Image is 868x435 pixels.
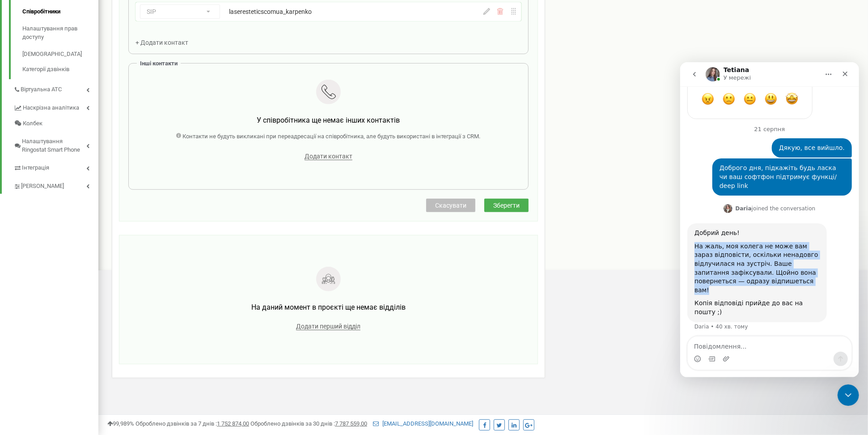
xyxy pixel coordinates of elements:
[680,62,859,377] iframe: Intercom live chat
[23,104,79,112] span: Наскрізна аналітика
[257,116,400,124] span: У співробітника ще немає інших контактів
[250,420,367,427] span: Оброблено дзвінків за 30 днів :
[435,202,466,209] span: Скасувати
[182,133,480,140] span: Контакти не будуть викликані при переадресації на співробітника, але будуть використані в інтегра...
[22,20,98,46] a: Налаштування прав доступу
[22,3,98,21] a: Співробітники
[13,116,98,132] a: Колбек
[22,137,86,154] span: Налаштування Ringostat Smart Phone
[251,303,406,311] span: На даний момент в проєкті ще немає відділів
[426,199,475,212] button: Скасувати
[135,39,188,46] span: + Додати контакт
[22,63,98,74] a: Категорії дзвінків
[23,119,42,128] span: Колбек
[296,323,360,330] span: Додати перший відділ
[484,199,529,212] button: Зберегти
[21,85,62,94] span: Віртуальна АТС
[135,2,521,21] div: SIPlaseresteticscomua_karpenko
[838,384,859,406] iframe: Intercom live chat
[13,98,98,116] a: Наскрізна аналітика
[22,46,98,63] a: [DEMOGRAPHIC_DATA]
[305,153,352,160] span: Додати контакт
[229,7,421,16] div: laseresteticscomua_karpenko
[373,420,473,427] a: [EMAIL_ADDRESS][DOMAIN_NAME]
[217,420,249,427] u: 1 752 874,00
[107,420,134,427] span: 99,989%
[21,182,64,191] span: [PERSON_NAME]
[13,79,98,98] a: Віртуальна АТС
[135,420,249,427] span: Оброблено дзвінків за 7 днів :
[140,60,178,67] span: Інші контакти
[13,131,98,158] a: Налаштування Ringostat Smart Phone
[13,158,98,176] a: Інтеграція
[335,420,367,427] u: 7 787 559,00
[493,202,520,209] span: Зберегти
[22,164,49,172] span: Інтеграція
[13,176,98,194] a: [PERSON_NAME]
